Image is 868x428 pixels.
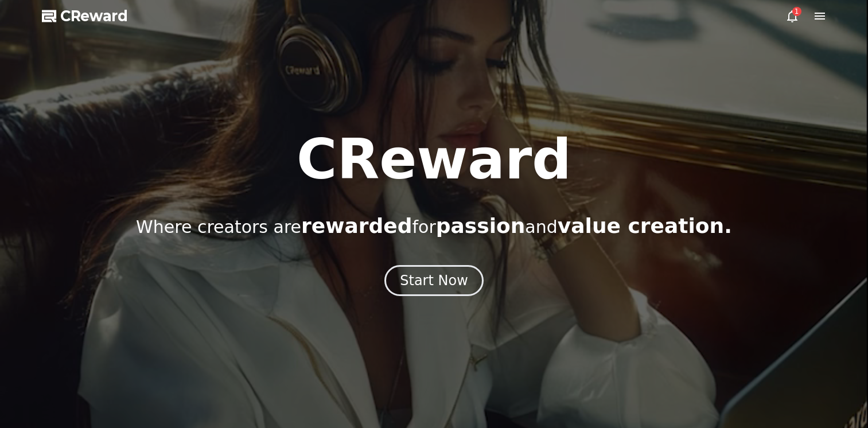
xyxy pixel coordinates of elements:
a: 1 [785,9,799,23]
div: Start Now [400,271,468,290]
span: value creation. [558,214,732,238]
span: CReward [60,7,128,25]
h1: CReward [297,132,571,187]
div: 1 [792,7,801,16]
a: Start Now [384,277,484,287]
button: Start Now [384,265,484,296]
span: rewarded [301,214,412,238]
a: CReward [42,7,128,25]
p: Where creators are for and [136,215,732,238]
span: passion [436,214,526,238]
